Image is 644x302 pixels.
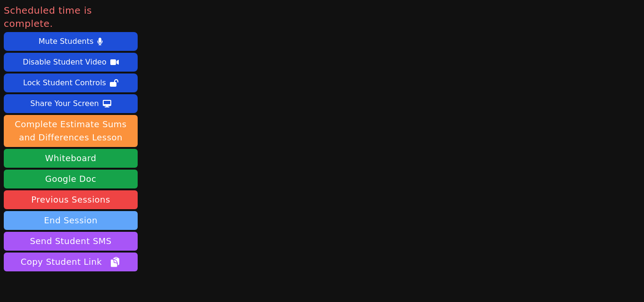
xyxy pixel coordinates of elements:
[4,232,138,251] button: Send Student SMS
[4,115,138,147] button: Complete Estimate Sums and Differences Lesson
[4,53,138,72] button: Disable Student Video
[4,253,138,271] button: Copy Student Link
[4,190,138,209] a: Previous Sessions
[23,55,106,70] div: Disable Student Video
[23,75,106,90] div: Lock Student Controls
[4,32,138,51] button: Mute Students
[30,96,99,111] div: Share Your Screen
[4,149,138,168] button: Whiteboard
[4,4,138,30] span: Scheduled time is complete.
[4,170,138,188] a: Google Doc
[4,94,138,113] button: Share Your Screen
[4,73,138,92] button: Lock Student Controls
[4,211,138,230] button: End Session
[21,255,121,269] span: Copy Student Link
[39,34,93,49] div: Mute Students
